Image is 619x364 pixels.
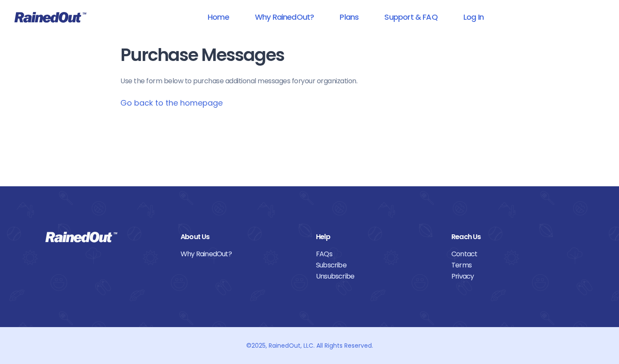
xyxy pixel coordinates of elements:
[120,97,223,108] a: Go back to the homepage
[316,231,438,243] div: Help
[316,249,438,260] a: FAQs
[181,249,303,260] a: Why RainedOut?
[328,7,370,27] a: Plans
[451,231,574,243] div: Reach Us
[196,7,240,27] a: Home
[244,7,325,27] a: Why RainedOut?
[181,231,303,243] div: About Us
[451,249,574,260] a: Contact
[120,76,499,86] p: Use the form below to purchase additional messages for your organization .
[452,7,495,27] a: Log In
[451,260,574,271] a: Terms
[451,271,574,282] a: Privacy
[120,45,499,65] h1: Purchase Messages
[316,271,438,282] a: Unsubscribe
[373,7,448,27] a: Support & FAQ
[316,260,438,271] a: Subscribe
